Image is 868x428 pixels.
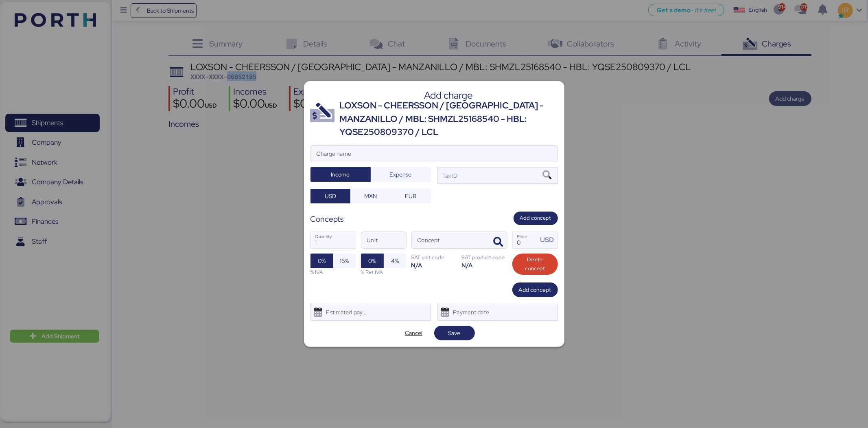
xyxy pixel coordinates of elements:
span: Income [331,170,350,179]
button: ConceptConcept [490,234,507,251]
span: 0% [368,256,376,266]
button: Delete concept [512,254,558,275]
button: Save [434,326,475,340]
input: Charge name [311,146,558,162]
div: % Ret IVA [361,268,407,276]
span: Cancel [405,328,422,338]
button: 0% [361,254,384,268]
button: Cancel [394,326,434,340]
span: Expense [390,170,412,179]
div: Add charge [340,92,558,99]
div: N/A [462,261,507,269]
span: Delete concept [519,255,551,273]
span: USD [325,191,336,201]
div: Concepts [310,213,344,225]
span: Add concept [520,214,551,223]
span: 4% [391,256,399,266]
button: 0% [310,254,333,268]
span: 0% [318,256,326,266]
div: % IVA [310,268,356,276]
div: N/A [411,261,457,269]
span: 16% [340,256,349,266]
div: USD [540,235,557,245]
button: EUR [391,189,431,203]
button: Add concept [512,282,558,297]
span: Save [448,328,461,338]
input: Quantity [311,232,356,248]
div: Tax ID [441,171,458,180]
button: Income [310,167,371,182]
button: USD [310,189,351,203]
div: SAT unit code [411,254,457,261]
button: 4% [384,254,407,268]
span: EUR [405,191,416,201]
input: Price [513,232,538,248]
button: 16% [333,254,356,268]
button: Add concept [514,212,558,225]
div: SAT product code [462,254,507,261]
span: Add concept [519,285,551,295]
span: MXN [364,191,377,201]
button: MXN [350,189,391,203]
input: Concept [412,232,488,248]
div: LOXSON - CHEERSSON / [GEOGRAPHIC_DATA] - MANZANILLO / MBL: SHMZL25168540 - HBL: YQSE250809370 / LCL [340,99,558,139]
button: Expense [371,167,431,182]
input: Unit [361,232,406,248]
